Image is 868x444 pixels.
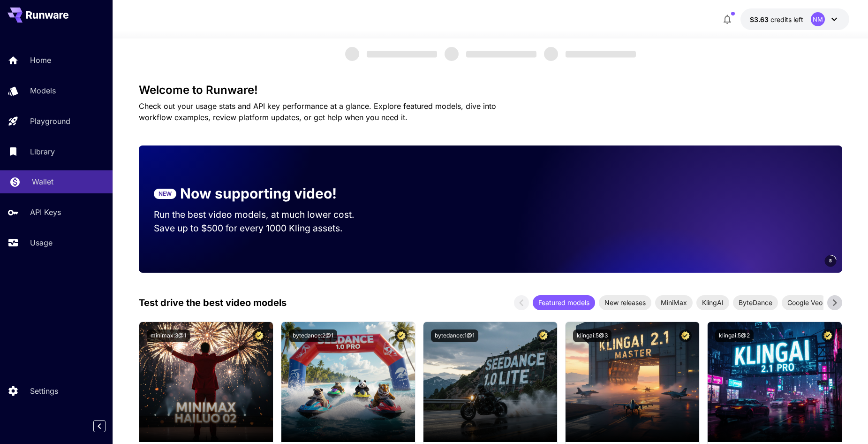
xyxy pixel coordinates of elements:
[733,295,778,310] div: ByteDance
[154,208,372,222] p: Run the best video models, at much lower cost.
[30,54,51,66] p: Home
[655,298,693,307] span: MiniMax
[782,298,828,307] span: Google Veo
[829,257,832,264] span: 5
[566,322,699,442] img: alt
[599,295,651,310] div: New releases
[770,15,803,23] span: credits left
[253,329,265,342] button: Certified Model – Vetted for best performance and includes a commercial license.
[32,176,53,187] p: Wallet
[100,418,113,435] div: Collapse sidebar
[30,115,70,127] p: Playground
[180,183,337,204] p: Now supporting video!
[715,329,754,342] button: klingai:5@2
[93,420,106,432] button: Collapse sidebar
[30,85,56,96] p: Models
[679,329,692,342] button: Certified Model – Vetted for best performance and includes a commercial license.
[750,15,770,23] span: $3.63
[139,322,273,442] img: alt
[573,329,611,342] button: klingai:5@3
[147,329,190,342] button: minimax:3@1
[533,295,595,310] div: Featured models
[281,322,415,442] img: alt
[811,12,825,26] div: NM
[696,298,729,307] span: KlingAI
[537,329,550,342] button: Certified Model – Vetted for best performance and includes a commercial license.
[708,322,841,442] img: alt
[750,15,803,24] div: $3.63205
[533,298,595,307] span: Featured models
[139,84,842,97] h3: Welcome to Runware!
[159,190,172,198] p: NEW
[740,8,849,30] button: $3.63205NM
[154,222,372,235] p: Save up to $500 for every 1000 Kling assets.
[431,329,478,342] button: bytedance:1@1
[733,298,778,307] span: ByteDance
[30,207,61,218] p: API Keys
[599,298,651,307] span: New releases
[30,146,55,157] p: Library
[822,329,834,342] button: Certified Model – Vetted for best performance and includes a commercial license.
[655,295,693,310] div: MiniMax
[139,296,287,310] p: Test drive the best video models
[289,329,337,342] button: bytedance:2@1
[423,322,557,442] img: alt
[696,295,729,310] div: KlingAI
[30,237,53,248] p: Usage
[782,295,828,310] div: Google Veo
[395,329,408,342] button: Certified Model – Vetted for best performance and includes a commercial license.
[30,385,58,397] p: Settings
[139,101,496,122] span: Check out your usage stats and API key performance at a glance. Explore featured models, dive int...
